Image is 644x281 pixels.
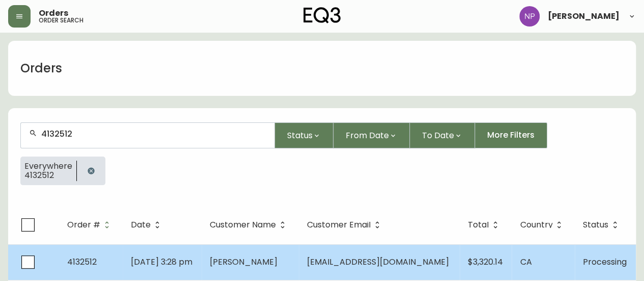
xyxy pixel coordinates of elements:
[487,130,535,141] span: More Filters
[307,222,371,228] span: Customer Email
[24,171,72,180] span: 4132512
[131,222,151,228] span: Date
[475,122,547,148] button: More Filters
[210,220,289,229] span: Customer Name
[583,222,608,228] span: Status
[468,256,503,268] span: $3,320.14
[333,122,410,148] button: From Date
[39,9,68,17] span: Orders
[307,220,384,229] span: Customer Email
[41,129,266,139] input: Search
[520,220,566,229] span: Country
[67,222,100,228] span: Order #
[131,256,192,268] span: [DATE] 3:28 pm
[287,129,313,142] span: Status
[468,220,502,229] span: Total
[67,256,97,268] span: 4132512
[519,6,540,27] img: 50f1e64a3f95c89b5c5247455825f96f
[67,220,114,229] span: Order #
[520,256,531,268] span: CA
[346,129,389,142] span: From Date
[548,12,620,20] span: [PERSON_NAME]
[583,256,627,268] span: Processing
[131,220,164,229] span: Date
[39,17,83,23] h5: order search
[210,256,277,268] span: [PERSON_NAME]
[520,222,552,228] span: Country
[583,220,622,229] span: Status
[410,122,475,148] button: To Date
[307,256,449,268] span: [EMAIL_ADDRESS][DOMAIN_NAME]
[303,7,341,23] img: logo
[468,222,489,228] span: Total
[210,222,276,228] span: Customer Name
[422,129,454,142] span: To Date
[275,122,333,148] button: Status
[20,60,62,77] h1: Orders
[24,162,72,171] span: Everywhere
